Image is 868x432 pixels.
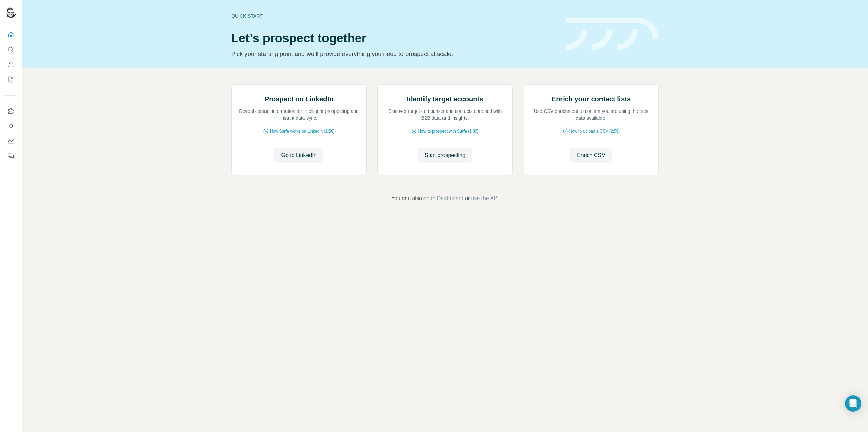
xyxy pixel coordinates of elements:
h1: Let’s prospect together [231,32,558,45]
button: Feedback [5,150,16,162]
span: or [465,194,470,203]
p: Reveal contact information for intelligent prospecting and instant data sync. [238,108,359,121]
button: Enrich CSV [570,148,612,163]
button: My lists [5,73,16,86]
button: go to Dashboard [423,194,463,203]
span: How Surfe works on LinkedIn (1:58) [270,128,335,134]
p: Discover target companies and contacts enriched with B2B data and insights. [384,108,506,121]
h2: Prospect on LinkedIn [264,94,333,104]
span: How to upload a CSV (2:59) [569,128,620,134]
p: Use CSV enrichment to confirm you are using the best data available. [531,108,652,121]
button: Search [5,44,16,56]
button: Quick start [5,29,16,41]
div: Open Intercom Messenger [845,395,861,412]
button: Dashboard [5,135,16,147]
span: How to prospect with Surfe (1:30) [418,128,478,134]
span: Enrich CSV [577,151,605,159]
h2: Identify target accounts [407,94,484,104]
img: banner [566,18,659,51]
button: Use Surfe on LinkedIn [5,105,16,117]
button: Use Surfe API [5,120,16,132]
span: Go to LinkedIn [281,151,316,159]
h2: Enrich your contact lists [552,94,631,104]
button: Enrich CSV [5,58,16,71]
img: Avatar [5,7,16,18]
span: Start prospecting [425,151,466,159]
button: Go to LinkedIn [274,148,323,163]
span: You can also [391,194,422,203]
p: Pick your starting point and we’ll provide everything you need to prospect at scale. [231,49,558,59]
button: Start prospecting [418,148,472,163]
div: Quick start [231,13,558,19]
button: use the API [471,194,499,203]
